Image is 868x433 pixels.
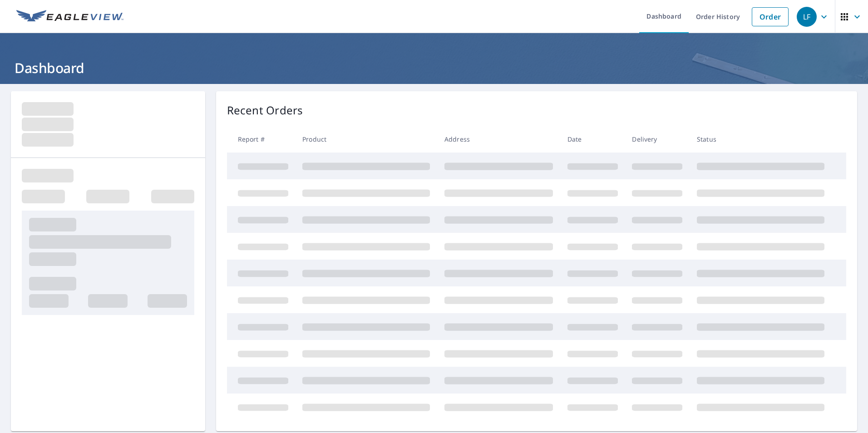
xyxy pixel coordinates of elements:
th: Address [437,126,560,153]
th: Report # [227,126,296,153]
p: Recent Orders [227,102,303,118]
div: LF [797,7,817,27]
img: EV Logo [16,10,123,24]
a: Order [752,7,789,26]
th: Delivery [625,126,690,153]
th: Date [560,126,625,153]
th: Status [690,126,832,153]
th: Product [295,126,437,153]
h1: Dashboard [11,59,857,77]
